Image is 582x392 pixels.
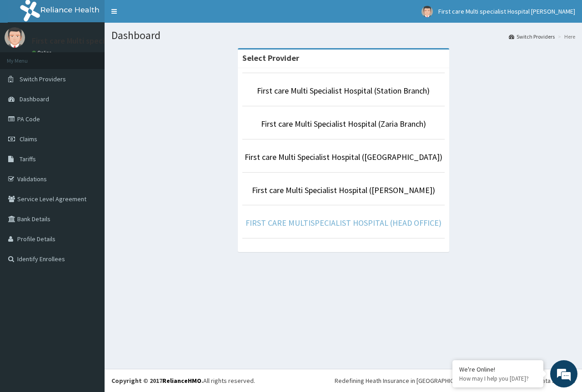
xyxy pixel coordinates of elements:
[20,75,66,83] span: Switch Providers
[242,53,299,63] strong: Select Provider
[111,30,575,41] h1: Dashboard
[245,152,442,162] a: First care Multi Specialist Hospital ([GEOGRAPHIC_DATA])
[459,375,537,382] p: How may I help you today?
[459,365,537,373] div: We're Online!
[261,119,426,129] a: First care Multi Specialist Hospital (Zaria Branch)
[257,85,430,96] a: First care Multi Specialist Hospital (Station Branch)
[111,377,203,385] strong: Copyright © 2017 .
[252,185,435,195] a: First care Multi Specialist Hospital ([PERSON_NAME])
[509,33,555,40] a: Switch Providers
[105,369,582,392] footer: All rights reserved.
[20,155,36,163] span: Tariffs
[5,27,25,48] img: User Image
[20,95,49,103] span: Dashboard
[162,377,201,385] a: RelianceHMO
[335,376,575,385] div: Redefining Heath Insurance in [GEOGRAPHIC_DATA] using Telemedicine and Data Science!
[32,37,213,45] p: First care Multi specialist Hospital [PERSON_NAME]
[246,218,442,228] a: FIRST CARE MULTISPECIALIST HOSPITAL (HEAD OFFICE)
[421,6,433,17] img: User Image
[32,50,54,56] a: Online
[438,7,575,15] span: First care Multi specialist Hospital [PERSON_NAME]
[556,33,575,40] li: Here
[20,135,37,143] span: Claims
